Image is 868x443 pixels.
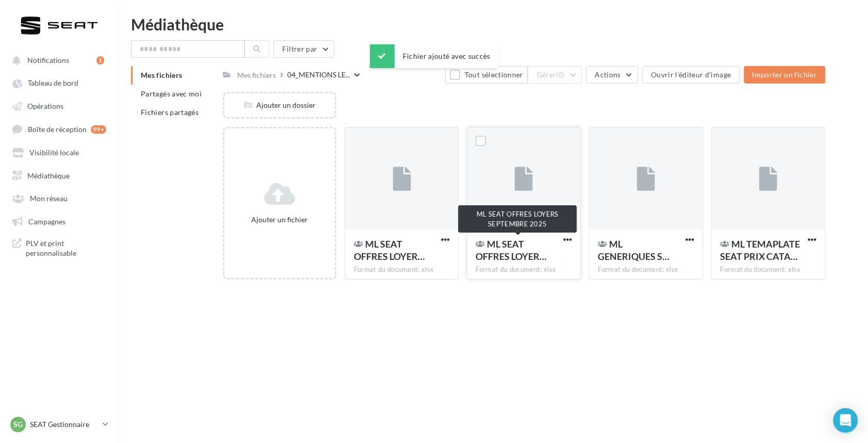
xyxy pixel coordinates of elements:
button: Importer un fichier [744,66,825,84]
a: PLV et print personnalisable [6,234,112,262]
span: Visibilité locale [29,148,79,157]
div: Format du document: xlsx [353,265,450,274]
a: Boîte de réception 99+ [6,119,112,138]
button: Tout sélectionner [445,66,528,84]
span: Médiathèque [27,171,70,179]
a: Tableau de bord [6,73,112,92]
span: Mes fichiers [141,71,182,79]
a: Opérations [6,96,112,115]
div: Ajouter un fichier [228,215,331,225]
span: (0) [556,71,565,79]
span: Partagés avec moi [141,89,202,98]
div: Fichier ajouté avec succès [369,44,498,68]
span: PLV et print personnalisable [26,238,106,258]
a: Campagnes [6,211,112,230]
span: 04_MENTIONS LE... [287,70,350,80]
div: Médiathèque [131,17,856,32]
span: Campagnes [28,217,65,225]
a: Médiathèque [6,166,112,184]
div: Mes fichiers [237,70,276,80]
div: 1 [96,56,104,64]
span: Boîte de réception [28,125,87,134]
div: Format du document: xlsx [476,265,572,274]
span: ML TEMAPLATE SEAT PRIX CATALOGUE 2025 [720,238,800,262]
div: Format du document: xlsx [720,265,816,274]
span: Actions [595,70,620,79]
div: 99+ [91,125,106,134]
a: Mon réseau [6,188,112,207]
a: SG SEAT Gestionnaire [8,415,110,434]
span: Tableau de bord [28,79,78,88]
p: SEAT Gestionnaire [30,419,99,430]
div: Open Intercom Messenger [833,408,858,433]
button: Ouvrir l'éditeur d'image [642,66,740,84]
a: Visibilité locale [6,142,112,161]
button: Filtrer par [273,40,334,58]
span: Importer un fichier [752,70,817,79]
div: Format du document: xlsx [598,265,694,274]
span: SG [13,419,23,430]
span: Opérations [27,102,63,110]
span: Fichiers partagés [141,108,199,117]
button: Actions [586,66,637,84]
span: Notifications [27,56,69,64]
button: Gérer(0) [528,66,582,84]
div: ML SEAT OFFRES LOYERS SEPTEMBRE 2025 [458,205,577,233]
span: Mon réseau [30,194,68,203]
button: Notifications 1 [6,51,108,69]
span: ML SEAT OFFRES LOYERS SEPTEMBRE 2025 [476,238,547,262]
div: Ajouter un dossier [224,100,335,110]
span: ML SEAT OFFRES LOYERS OCTOBRE 2025 [353,238,424,262]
